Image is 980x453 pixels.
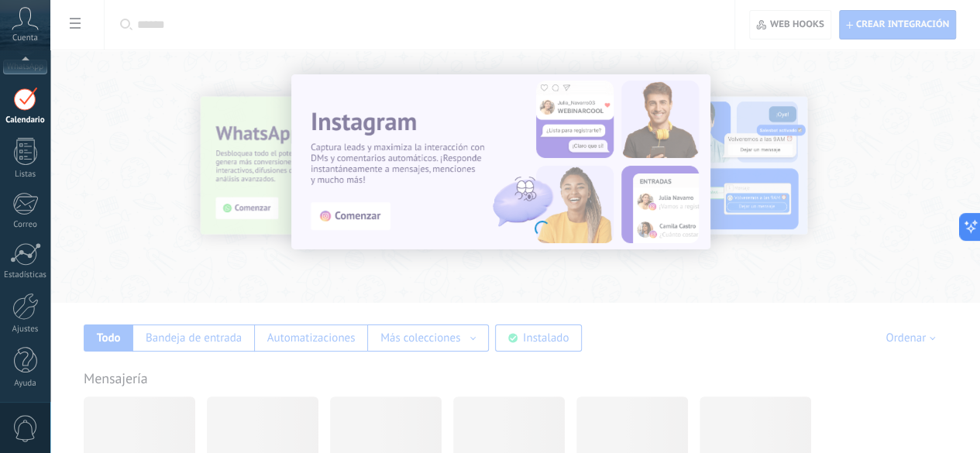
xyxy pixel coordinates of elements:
span: Cuenta [12,33,38,43]
div: Correo [3,220,48,230]
div: Listas [3,170,48,180]
div: Ajustes [3,324,48,335]
div: Ayuda [3,379,48,389]
div: Calendario [3,115,48,125]
div: Estadísticas [3,270,48,280]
